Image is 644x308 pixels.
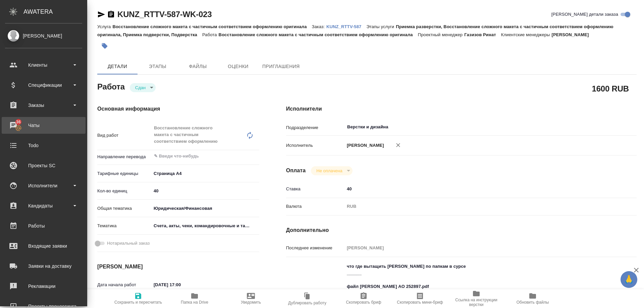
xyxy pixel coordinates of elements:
span: Скопировать мини-бриф [397,300,443,305]
p: [PERSON_NAME] [552,32,594,37]
div: Спецификации [5,80,82,90]
div: Работы [5,221,82,231]
h4: Оплата [286,167,306,175]
h4: Основная информация [97,105,259,113]
h2: Работа [97,80,125,92]
button: Скопировать ссылку для ЯМессенджера [97,10,105,18]
input: ✎ Введи что-нибудь [153,152,235,160]
div: RUB [344,201,607,212]
div: [PERSON_NAME] [5,32,82,40]
span: Оценки [222,62,254,71]
span: Скопировать бриф [346,300,381,305]
div: Исполнители [5,181,82,191]
span: Ссылка на инструкции верстки [452,298,500,307]
p: Тематика [97,223,151,229]
p: KUNZ_RTTV-587 [326,24,366,29]
span: 🙏 [623,272,635,287]
span: Уведомить [241,300,261,305]
p: Вид работ [97,132,151,139]
a: KUNZ_RTTV-587-WK-023 [117,10,212,19]
div: Клиенты [5,60,82,70]
button: Open [256,156,257,157]
a: Работы [2,218,86,234]
button: Сдан [133,85,148,90]
div: Todo [5,140,82,150]
p: Ставка [286,186,344,192]
button: Дублировать работу [279,289,335,308]
div: Страница А4 [151,168,259,179]
a: 36Чаты [2,117,86,134]
a: KUNZ_RTTV-587 [326,23,366,29]
input: ✎ Введи что-нибудь [151,186,259,196]
div: Сдан [311,166,352,175]
p: Проектный менеджер [418,32,464,37]
span: Детали [101,62,133,71]
button: Open [604,126,605,128]
p: Исполнитель [286,142,344,149]
button: Ссылка на инструкции верстки [448,289,504,308]
p: Дата начала работ [97,282,151,288]
p: Заказ: [312,24,326,29]
span: Этапы [142,62,174,71]
span: 36 [12,119,25,125]
span: Нотариальный заказ [107,240,150,247]
button: Не оплачена [314,168,344,174]
button: Скопировать мини-бриф [392,289,448,308]
button: Сохранить и пересчитать [110,289,166,308]
span: Папка на Drive [181,300,208,305]
p: Услуга [97,24,112,29]
h4: [PERSON_NAME] [97,263,259,271]
span: Сохранить и пересчитать [114,300,162,305]
button: Уведомить [223,289,279,308]
button: Добавить тэг [97,39,112,53]
p: Направление перевода [97,153,151,160]
p: Восстановление сложного макета с частичным соответствием оформлению оригинала [219,32,418,37]
div: Кандидаты [5,201,82,211]
div: Проекты SC [5,161,82,171]
span: [PERSON_NAME] детали заказа [551,11,618,18]
p: Газизов Ринат [464,32,501,37]
h4: Дополнительно [286,226,637,234]
button: Скопировать бриф [335,289,392,308]
p: Восстановление сложного макета с частичным соответствием оформлению оригинала [112,24,312,29]
a: Входящие заявки [2,238,86,254]
span: Приглашения [262,62,300,71]
div: Заказы [5,100,82,110]
a: Заявки на доставку [2,258,86,274]
p: Этапы услуги [366,24,396,29]
h2: 1600 RUB [592,83,629,94]
div: Чаты [5,120,82,130]
span: Файлы [182,62,214,71]
p: Последнее изменение [286,245,344,251]
h4: Исполнители [286,105,637,113]
div: Юридическая/Финансовая [151,203,259,214]
div: Рекламации [5,281,82,291]
p: Кол-во единиц [97,188,151,194]
p: Подразделение [286,124,344,131]
button: Обновить файлы [504,289,561,308]
div: AWATERA [23,5,87,18]
div: Входящие заявки [5,241,82,251]
a: Проекты SC [2,157,86,174]
p: Тарифные единицы [97,170,151,177]
p: Работа [202,32,219,37]
input: ✎ Введи что-нибудь [344,184,607,194]
span: Обновить файлы [517,300,549,305]
p: Валюта [286,203,344,210]
input: ✎ Введи что-нибудь [151,280,210,290]
input: Пустое поле [344,243,607,253]
a: Todo [2,137,86,154]
p: Клиентские менеджеры [501,32,552,37]
button: 🙏 [621,271,637,288]
div: Заявки на доставку [5,261,82,271]
p: [PERSON_NAME] [344,142,384,149]
button: Скопировать ссылку [107,10,115,18]
div: Счета, акты, чеки, командировочные и таможенные документы [151,220,259,232]
a: Рекламации [2,278,86,295]
button: Удалить исполнителя [391,138,406,152]
button: Папка на Drive [166,289,223,308]
div: Сдан [130,83,156,92]
span: Дублировать работу [288,301,326,305]
p: Общая тематика [97,205,151,212]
